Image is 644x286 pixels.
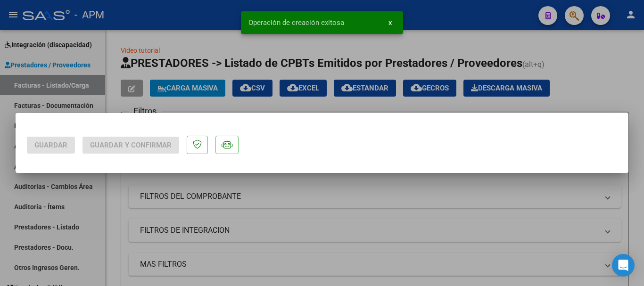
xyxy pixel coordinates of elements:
[34,141,67,149] span: Guardar
[381,14,399,31] button: x
[27,137,75,154] button: Guardar
[90,141,172,149] span: Guardar y Confirmar
[612,254,635,277] div: Open Intercom Messenger
[388,18,392,27] span: x
[83,137,179,154] button: Guardar y Confirmar
[248,18,344,27] span: Operación de creación exitosa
